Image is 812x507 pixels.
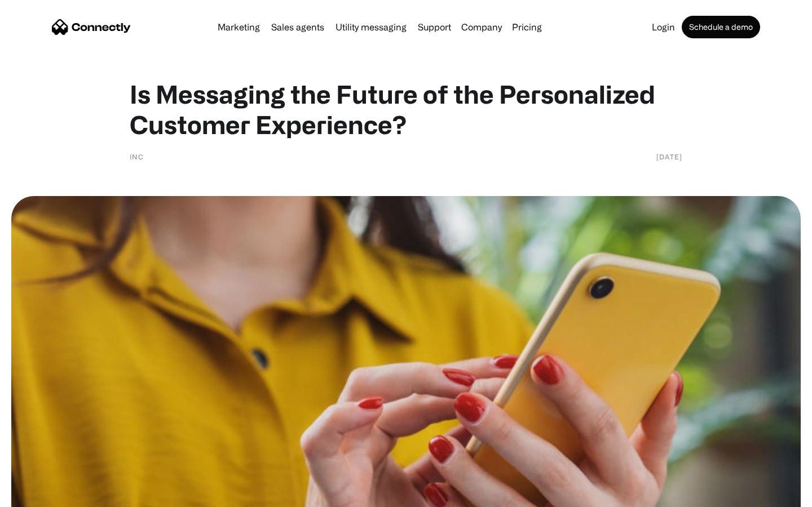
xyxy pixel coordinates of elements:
[52,19,131,35] a: home
[23,487,68,503] ul: Language list
[130,151,144,162] div: Inc
[458,19,505,35] div: Company
[507,23,546,32] a: Pricing
[656,151,682,162] div: [DATE]
[331,23,411,32] a: Utility messaging
[267,23,329,32] a: Sales agents
[11,487,68,503] aside: Language selected: English
[213,23,264,32] a: Marketing
[461,19,502,35] div: Company
[647,23,679,32] a: Login
[130,79,682,140] h1: Is Messaging the Future of the Personalized Customer Experience?
[682,16,760,38] a: Schedule a demo
[413,23,456,32] a: Support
